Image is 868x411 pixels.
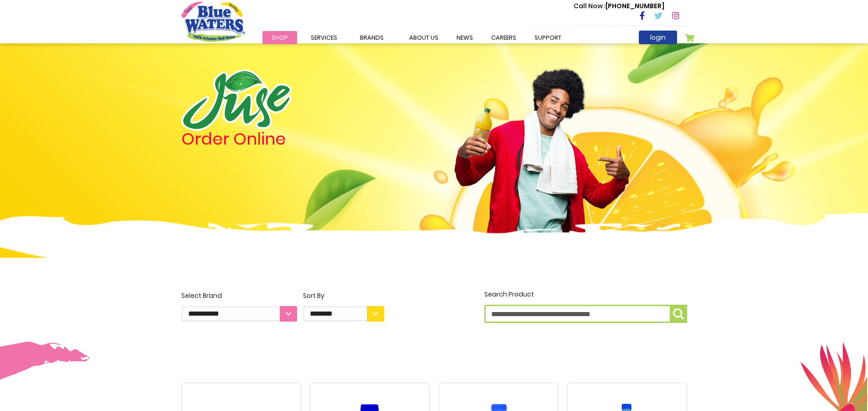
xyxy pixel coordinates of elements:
[360,33,384,42] span: Brands
[574,1,664,11] p: [PHONE_NUMBER]
[484,290,687,323] label: Search Product
[453,52,631,248] img: man.png
[400,31,447,44] a: about us
[303,291,384,301] div: Sort By
[311,33,337,42] span: Services
[482,31,525,44] a: careers
[670,305,687,323] button: Search Product
[181,306,297,322] select: Select Brand
[303,306,384,322] select: Sort By
[484,305,687,323] input: Search Product
[525,31,570,44] a: support
[181,69,292,131] img: logo
[574,1,606,10] span: Call Now :
[272,33,288,42] span: Shop
[181,131,384,147] h4: Order Online
[447,31,482,44] a: News
[673,308,684,319] img: search-icon.png
[181,291,297,322] label: Select Brand
[639,31,677,44] a: login
[181,1,245,42] a: store logo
